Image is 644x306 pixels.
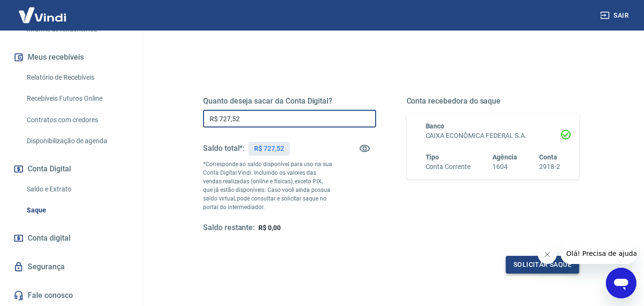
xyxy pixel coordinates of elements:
[23,179,131,199] a: Saldo e Extrato
[11,0,73,30] img: Vindi
[11,256,131,277] a: Segurança
[11,47,131,68] button: Meus recebíveis
[203,160,333,211] p: *Corresponde ao saldo disponível para uso na sua Conta Digital Vindi. Incluindo os valores das ve...
[506,256,579,274] button: Solicitar saque
[203,144,245,153] h5: Saldo total*:
[426,162,470,172] h6: Conta Corrente
[6,7,80,14] span: Olá! Precisa de ajuda?
[254,144,284,154] p: R$ 727,52
[23,89,131,108] a: Recebíveis Futuros Online
[203,223,255,233] h5: Saldo restante:
[11,228,131,249] a: Conta digital
[23,110,131,130] a: Contratos com credores
[11,285,131,306] a: Fale conosco
[426,131,561,141] h6: CAIXA ECONÔMICA FEDERAL S.A.
[407,96,580,106] h5: Conta recebedora do saque
[598,7,633,24] button: Sair
[258,224,281,232] span: R$ 0,00
[23,68,131,87] a: Relatório de Recebíveis
[11,158,131,179] button: Conta Digital
[426,122,445,130] span: Banco
[606,268,636,298] iframe: Botão para abrir a janela de mensagens
[492,153,517,161] span: Agência
[28,232,71,245] span: Conta digital
[203,96,376,106] h5: Quanto deseja sacar da Conta Digital?
[539,162,560,172] h6: 2918-2
[539,153,557,161] span: Conta
[426,153,440,161] span: Tipo
[538,245,557,264] iframe: Fechar mensagem
[23,200,131,220] a: Saque
[561,243,636,264] iframe: Mensagem da empresa
[492,162,517,172] h6: 1604
[23,131,131,151] a: Disponibilização de agenda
